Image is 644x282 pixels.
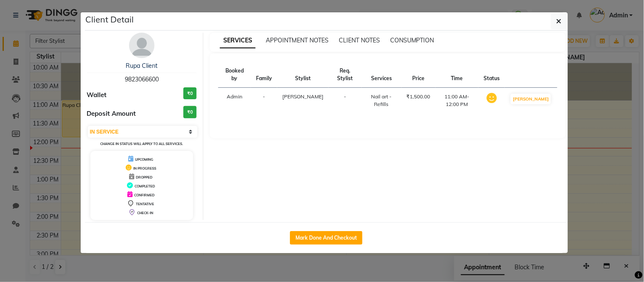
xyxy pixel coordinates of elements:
span: CONSUMPTION [390,36,434,44]
th: Family [251,62,277,88]
small: Change in status will apply to all services. [100,142,183,146]
h3: ₹0 [183,106,197,118]
td: - [251,88,277,114]
span: CLIENT NOTES [339,36,380,44]
button: [PERSON_NAME] [511,94,551,104]
img: avatar [129,33,155,58]
span: Wallet [87,90,107,100]
span: CONFIRMED [134,193,155,197]
th: Status [478,62,505,88]
span: UPCOMING [135,157,153,162]
th: Time [436,62,479,88]
th: Req. Stylist [329,62,362,88]
span: 9823066600 [125,75,159,83]
th: Price [402,62,436,88]
td: 11:00 AM-12:00 PM [436,88,479,114]
span: Deposit Amount [87,109,136,119]
th: Services [362,62,402,88]
button: Mark Done And Checkout [290,231,363,245]
span: TENTATIVE [136,202,154,206]
span: APPOINTMENT NOTES [266,36,329,44]
a: Rupa Client [126,62,157,70]
th: Booked by [218,62,251,88]
span: COMPLETED [135,184,155,188]
div: ₹1,500.00 [407,93,430,101]
span: SERVICES [220,33,256,48]
th: Stylist [277,62,329,88]
div: Nail art - Refills [367,93,397,108]
span: CHECK-IN [137,211,153,215]
td: Admin [218,88,251,114]
td: - [329,88,362,114]
span: DROPPED [136,175,152,179]
span: IN PROGRESS [133,166,156,170]
h5: Client Detail [86,13,134,26]
h3: ₹0 [183,87,197,100]
span: [PERSON_NAME] [282,93,323,100]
